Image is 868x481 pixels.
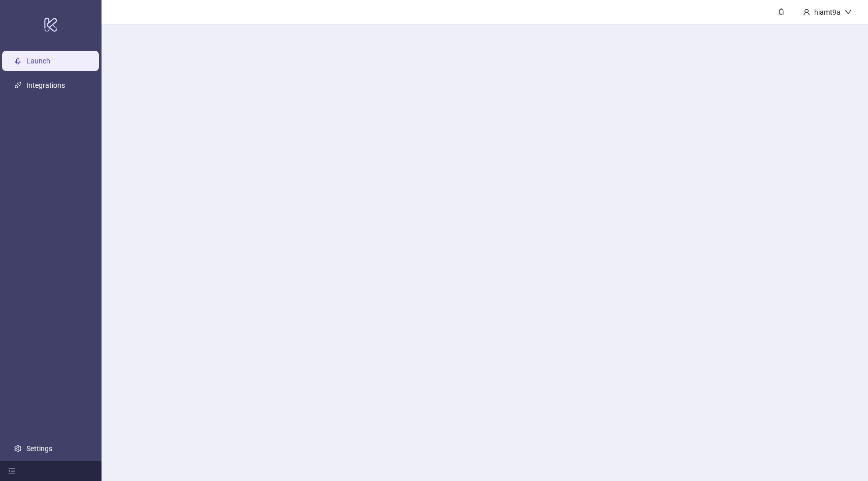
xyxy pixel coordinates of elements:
[26,81,65,89] a: Integrations
[845,9,852,16] span: down
[26,57,50,65] a: Launch
[8,467,15,474] span: menu-fold
[26,444,52,453] a: Settings
[778,8,785,15] span: bell
[810,7,845,18] div: hiamt9a
[803,9,810,16] span: user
